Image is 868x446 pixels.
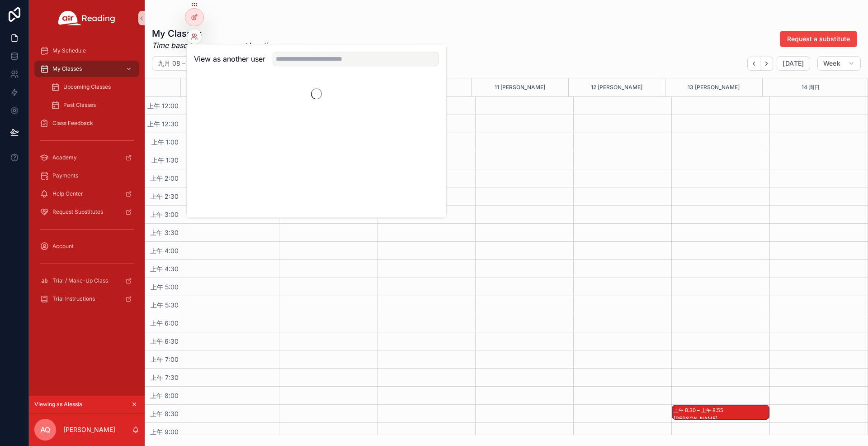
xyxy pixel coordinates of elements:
[45,97,139,113] a: Past Classes
[674,406,726,415] div: 上午 8:30 – 上午 8:55
[148,265,181,273] span: 上午 4:30
[45,79,139,95] a: Upcoming Classes
[52,47,86,54] span: My Schedule
[674,415,769,422] div: [PERSON_NAME]
[52,190,83,197] span: Help Center
[52,295,95,302] span: Trial Instructions
[760,57,773,71] button: Next
[52,243,74,250] span: Account
[34,115,139,131] a: Class Feedback
[148,428,181,436] span: 上午 9:00
[780,31,857,47] button: Request a substitute
[802,78,820,96] button: 14 周日
[34,43,139,59] a: My Schedule
[194,53,265,64] h2: View as another user
[148,301,181,309] span: 上午 5:30
[148,229,181,236] span: 上午 3:30
[495,78,545,96] button: 11 [PERSON_NAME]
[787,34,850,43] span: Request a substitute
[34,273,139,289] a: Trial / Make-Up Class
[52,65,82,72] span: My Classes
[34,61,139,77] a: My Classes
[52,172,78,179] span: Payments
[34,204,139,220] a: Request Substitutes
[34,149,139,166] a: Academy
[152,27,276,40] h1: My Classes
[34,186,139,202] a: Help Center
[148,392,181,399] span: 上午 8:00
[152,40,276,51] em: Time based on your current location
[777,56,810,71] button: [DATE]
[149,138,181,146] span: 上午 1:00
[148,283,181,291] span: 上午 5:00
[148,192,181,200] span: 上午 2:30
[34,168,139,184] a: Payments
[63,101,96,109] span: Past Classes
[63,83,111,91] span: Upcoming Classes
[783,59,804,67] span: [DATE]
[148,319,181,327] span: 上午 6:00
[40,424,50,435] span: AQ
[158,59,194,68] h2: 九月 08 – 14
[145,102,181,110] span: 上午 12:00
[52,154,77,161] span: Academy
[148,337,181,345] span: 上午 6:30
[591,78,642,96] button: 12 [PERSON_NAME]
[148,211,181,218] span: 上午 3:00
[52,208,103,216] span: Request Substitutes
[34,401,82,408] span: Viewing as Alessia
[63,425,115,434] p: [PERSON_NAME]
[149,156,181,164] span: 上午 1:30
[148,410,181,417] span: 上午 8:30
[148,355,181,363] span: 上午 7:00
[672,405,769,419] div: 上午 8:30 – 上午 8:55[PERSON_NAME]
[34,291,139,307] a: Trial Instructions
[145,120,181,128] span: 上午 12:30
[148,247,181,254] span: 上午 4:00
[817,56,861,71] button: Week
[52,120,93,127] span: Class Feedback
[747,57,760,71] button: Back
[823,59,840,67] span: Week
[52,277,108,284] span: Trial / Make-Up Class
[29,36,145,319] div: scrollable content
[688,78,740,96] button: 13 [PERSON_NAME]
[148,174,181,182] span: 上午 2:00
[58,11,115,25] img: App logo
[148,374,181,381] span: 上午 7:30
[34,238,139,254] a: Account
